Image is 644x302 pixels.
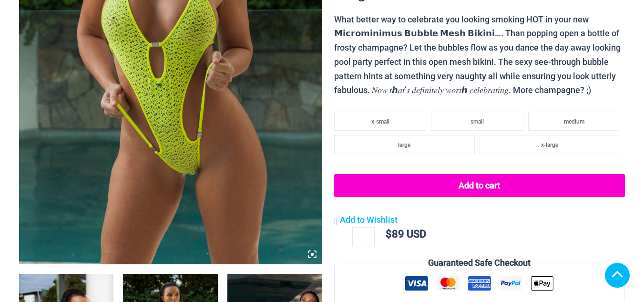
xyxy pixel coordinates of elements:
[424,256,534,270] legend: Guaranteed Safe Checkout
[541,142,558,148] span: x-large
[334,213,398,227] a: Add to Wishlist
[386,228,426,240] bdi: 89 USD
[334,174,625,197] button: Add to cart
[371,118,389,125] span: x-small
[528,112,620,131] li: medium
[564,118,584,125] span: medium
[334,112,426,131] li: x-small
[431,112,523,131] li: small
[398,142,410,148] span: large
[386,228,392,240] span: $
[340,215,398,225] span: Add to Wishlist
[480,135,620,154] li: x-large
[334,12,625,97] p: What better way to celebrate you looking smoking HOT in your new 𝗠𝗶𝗰𝗿𝗼𝗺𝗶𝗻𝗶𝗺𝘂𝘀 𝗕𝘂𝗯𝗯𝗹𝗲 𝗠𝗲𝘀𝗵 𝗕𝗶𝗸𝗶𝗻𝗶…...
[352,227,375,247] input: Product quantity
[470,118,484,125] span: small
[334,135,475,154] li: large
